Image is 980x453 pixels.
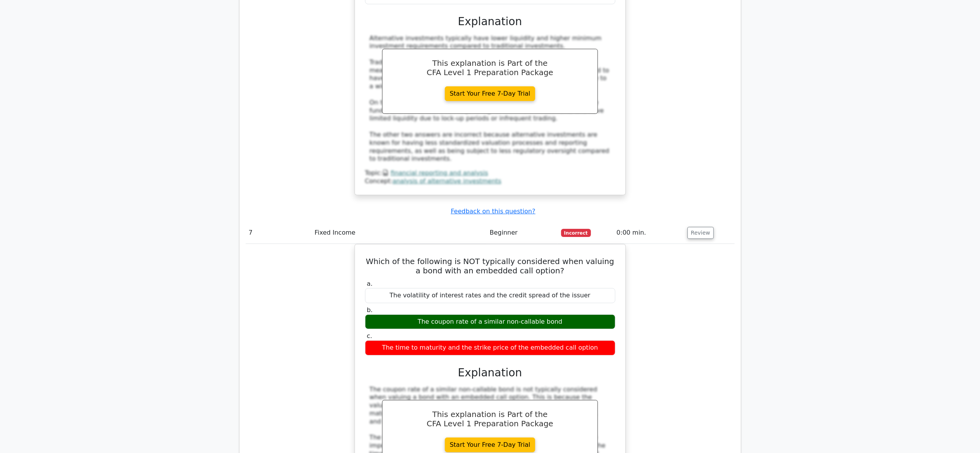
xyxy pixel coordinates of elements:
[445,438,536,452] a: Start Your Free 7-Day Trial
[367,306,373,314] span: b.
[367,332,372,340] span: c.
[613,222,684,244] td: 0:00 min.
[445,86,536,101] a: Start Your Free 7-Day Trial
[312,222,487,244] td: Fixed Income
[246,222,312,244] td: 7
[365,340,615,355] div: The time to maturity and the strike price of the embedded call option
[365,169,615,177] div: Topic:
[393,177,501,185] a: analysis of alternative investments
[370,366,611,379] h3: Explanation
[365,177,615,185] div: Concept:
[487,222,558,244] td: Beginner
[365,288,615,303] div: The volatility of interest rates and the credit spread of the issuer
[370,34,611,163] div: Alternative investments typically have lower liquidity and higher minimum investment requirements...
[561,229,591,237] span: Incorrect
[367,280,373,287] span: a.
[687,227,714,239] button: Review
[370,15,611,28] h3: Explanation
[365,314,615,329] div: The coupon rate of a similar non-callable bond
[451,208,535,215] a: Feedback on this question?
[391,169,488,177] a: financial reporting and analysis
[364,257,616,275] h5: Which of the following is NOT typically considered when valuing a bond with an embedded call option?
